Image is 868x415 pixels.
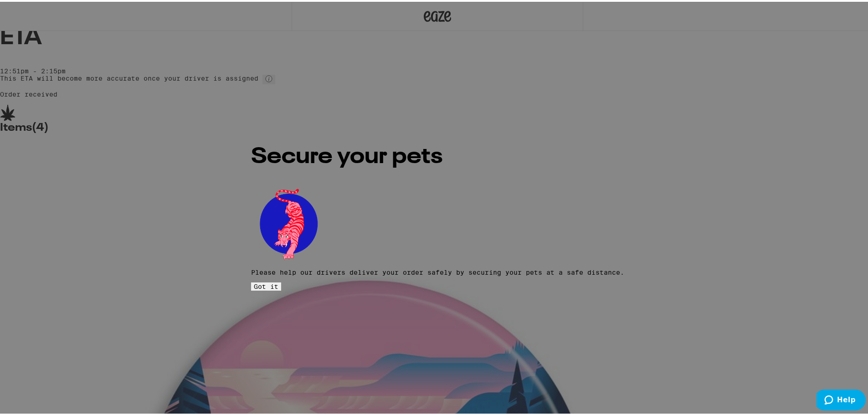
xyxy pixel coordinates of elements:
[251,144,624,166] h2: Secure your pets
[251,281,281,289] button: Got it
[251,267,624,274] p: Please help our drivers deliver your order safely by securing your pets at a safe distance.
[254,281,278,288] span: Got it
[251,184,326,259] img: pets
[817,388,866,410] iframe: Opens a widget where you can find more information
